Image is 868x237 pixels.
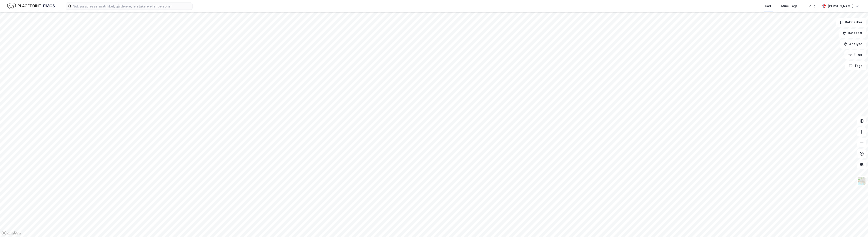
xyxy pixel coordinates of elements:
[808,3,815,9] div: Bolig
[7,2,55,10] img: logo.f888ab2527a4732fd821a326f86c7f29.svg
[828,3,854,9] div: [PERSON_NAME]
[71,3,192,10] input: Søk på adresse, matrikkel, gårdeiere, leietakere eller personer
[845,215,868,237] iframe: Chat Widget
[781,3,798,9] div: Mine Tags
[765,3,771,9] div: Kart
